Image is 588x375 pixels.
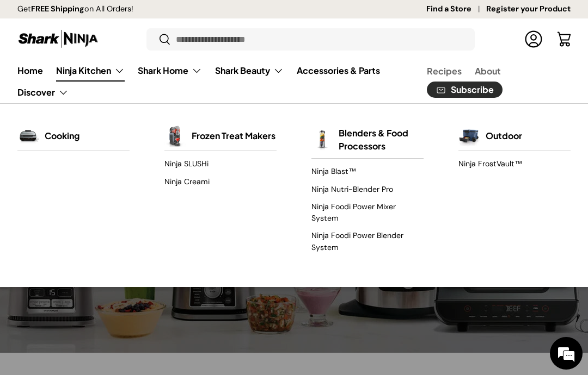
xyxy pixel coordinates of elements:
summary: Shark Home [131,60,209,82]
span: Subscribe [451,85,494,94]
a: Register your Product [486,3,571,15]
nav: Secondary [401,60,571,103]
nav: Primary [17,60,401,103]
summary: Ninja Kitchen [50,60,131,82]
summary: Discover [11,82,75,103]
a: About [475,60,501,82]
a: Accessories & Parts [297,60,380,81]
a: Find a Store [426,3,486,15]
img: Shark Ninja Philippines [17,28,99,49]
a: Subscribe [427,82,503,98]
p: Get on All Orders! [17,3,133,15]
a: Home [17,60,43,81]
a: Recipes [427,60,462,82]
strong: FREE Shipping [31,4,84,14]
summary: Shark Beauty [209,60,290,82]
